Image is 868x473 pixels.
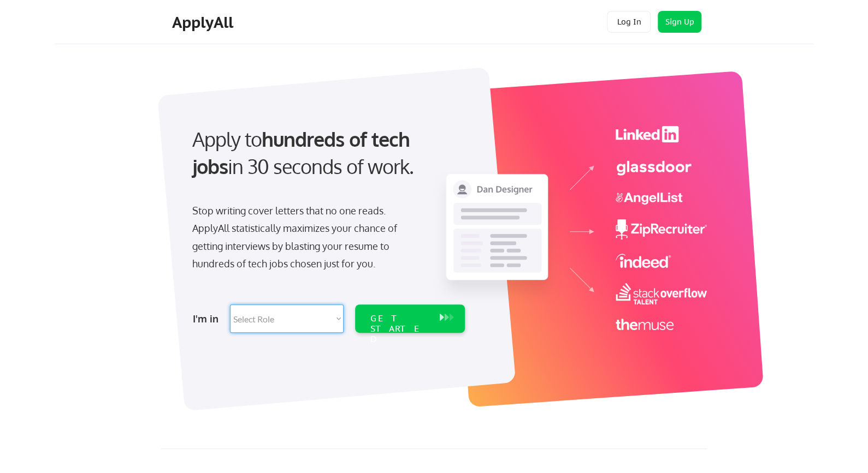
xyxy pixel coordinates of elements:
[192,127,415,178] strong: hundreds of tech jobs
[172,13,237,32] div: ApplyAll
[192,202,417,273] div: Stop writing cover letters that no one reads. ApplyAll statistically maximizes your chance of get...
[370,313,429,345] div: GET STARTED
[192,125,460,181] div: Apply to in 30 seconds of work.
[658,11,701,33] button: Sign Up
[193,310,223,327] div: I'm in
[607,11,651,33] button: Log In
